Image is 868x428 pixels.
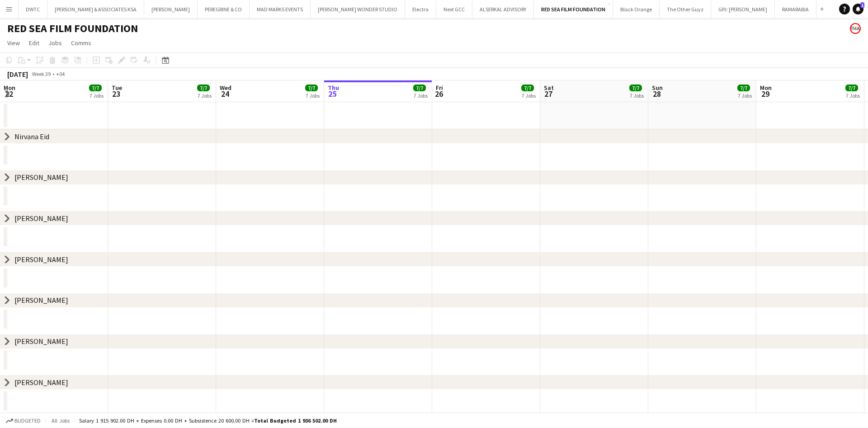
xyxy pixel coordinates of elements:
[198,0,250,18] button: PEREGRINE & CO
[14,337,68,346] div: [PERSON_NAME]
[45,37,66,49] a: Jobs
[89,85,102,91] span: 7/7
[306,92,320,99] div: 7 Jobs
[846,92,860,99] div: 7 Jobs
[48,39,62,47] span: Jobs
[47,0,144,18] button: [PERSON_NAME] & ASSOCIATES KSA
[50,417,71,424] span: All jobs
[14,132,49,141] div: Nirvana Eid
[220,84,231,92] span: Wed
[434,89,443,99] span: 26
[738,92,752,99] div: 7 Jobs
[254,417,337,424] span: Total Budgeted 1 936 502.00 DH
[414,92,428,99] div: 7 Jobs
[110,89,122,99] span: 23
[845,85,858,91] span: 7/7
[542,89,554,99] span: 27
[413,85,426,91] span: 7/7
[853,4,863,14] a: 1
[7,39,20,47] span: View
[144,0,198,18] button: [PERSON_NAME]
[328,84,339,92] span: Thu
[29,39,39,47] span: Edit
[760,84,772,92] span: Mon
[14,173,68,182] div: [PERSON_NAME]
[326,89,339,99] span: 25
[759,89,772,99] span: 29
[305,85,318,91] span: 7/7
[436,0,472,18] button: Next GCC
[67,37,95,49] a: Comms
[629,85,642,91] span: 7/7
[4,84,15,92] span: Mon
[860,2,864,8] span: 1
[521,85,534,91] span: 7/7
[651,89,663,99] span: 28
[14,418,41,424] span: Budgeted
[218,89,231,99] span: 24
[7,22,138,35] h1: RED SEA FILM FOUNDATION
[737,85,750,91] span: 7/7
[4,37,24,49] a: View
[90,92,104,99] div: 7 Jobs
[79,417,337,424] div: Salary 1 915 902.00 DH + Expenses 0.00 DH + Subsistence 20 600.00 DH =
[630,92,644,99] div: 7 Jobs
[534,0,613,18] button: RED SEA FILM FOUNDATION
[14,214,68,223] div: [PERSON_NAME]
[25,37,43,49] a: Edit
[405,0,436,18] button: Electra
[613,0,660,18] button: Black Orange
[112,84,122,92] span: Tue
[2,89,15,99] span: 22
[14,255,68,264] div: [PERSON_NAME]
[544,84,554,92] span: Sat
[5,416,42,426] button: Budgeted
[19,0,47,18] button: DWTC
[652,84,663,92] span: Sun
[472,0,534,18] button: ALSERKAL ADVISORY
[30,71,52,77] span: Week 39
[14,296,68,305] div: [PERSON_NAME]
[71,39,91,47] span: Comms
[775,0,816,18] button: RAMARABIA
[436,84,443,92] span: Fri
[311,0,405,18] button: [PERSON_NAME] WONDER STUDIO
[850,23,861,34] app-user-avatar: Enas Ahmed
[250,0,311,18] button: MAD MARKS EVENTS
[197,85,210,91] span: 7/7
[56,71,65,77] div: +04
[660,0,711,18] button: The Other Guyz
[711,0,775,18] button: GPJ: [PERSON_NAME]
[14,378,68,387] div: [PERSON_NAME]
[198,92,212,99] div: 7 Jobs
[7,70,28,79] div: [DATE]
[522,92,536,99] div: 7 Jobs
